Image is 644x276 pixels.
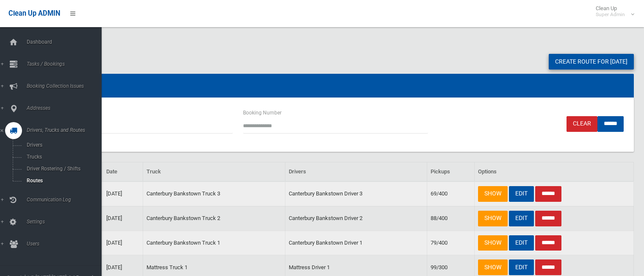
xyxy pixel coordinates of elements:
[24,83,108,89] span: Booking Collection Issues
[549,54,634,70] a: Create route for [DATE]
[285,231,427,255] td: Canterbury Bankstown Driver 1
[143,162,285,181] th: Truck
[509,235,534,251] a: EDIT
[243,108,282,117] label: Booking Number
[509,186,534,202] a: EDIT
[509,211,534,226] a: EDIT
[24,166,101,172] span: Driver Rostering / Shifts
[24,142,101,148] span: Drivers
[285,162,427,181] th: Drivers
[24,154,101,160] span: Trucks
[143,231,285,255] td: Canterbury Bankstown Truck 1
[567,116,597,132] a: Clear
[285,206,427,231] td: Canterbury Bankstown Driver 2
[103,162,143,181] th: Date
[103,231,143,255] td: [DATE]
[143,206,285,231] td: Canterbury Bankstown Truck 2
[24,178,101,184] span: Routes
[427,231,474,255] td: 79/400
[285,181,427,206] td: Canterbury Bankstown Driver 3
[24,219,108,225] span: Settings
[475,162,634,181] th: Options
[478,211,508,226] a: SHOW
[24,39,108,45] span: Dashboard
[427,206,474,231] td: 88/400
[478,259,508,275] a: SHOW
[24,241,108,247] span: Users
[427,162,474,181] th: Pickups
[24,105,108,111] span: Addresses
[37,58,634,67] h3: Manage Routes
[509,259,534,275] a: EDIT
[478,186,508,202] a: SHOW
[143,181,285,206] td: Canterbury Bankstown Truck 3
[24,197,108,203] span: Communication Log
[591,5,633,18] span: Clean Up
[478,235,508,251] a: SHOW
[103,181,143,206] td: [DATE]
[596,11,625,18] small: Super Admin
[24,127,108,133] span: Drivers, Trucks and Routes
[103,206,143,231] td: [DATE]
[8,9,60,17] span: Clean Up ADMIN
[24,61,108,67] span: Tasks / Bookings
[427,181,474,206] td: 69/400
